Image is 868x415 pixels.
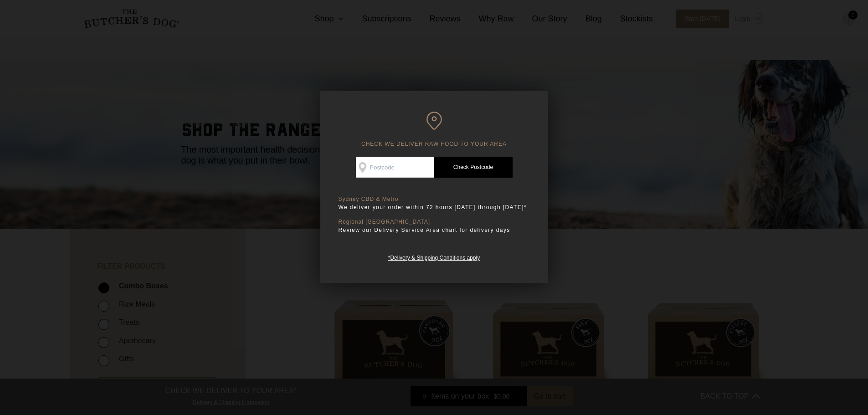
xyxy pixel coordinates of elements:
[339,196,530,203] p: Sydney CBD & Metro
[339,112,530,148] h6: CHECK WE DELIVER RAW FOOD TO YOUR AREA
[339,203,530,212] p: We deliver your order within 72 hours [DATE] through [DATE]*
[388,252,480,261] a: *Delivery & Shipping Conditions apply
[434,157,513,178] a: Check Postcode
[339,219,530,225] p: Regional [GEOGRAPHIC_DATA]
[339,225,530,235] p: Review our Delivery Service Area chart for delivery days
[356,157,434,178] input: Postcode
